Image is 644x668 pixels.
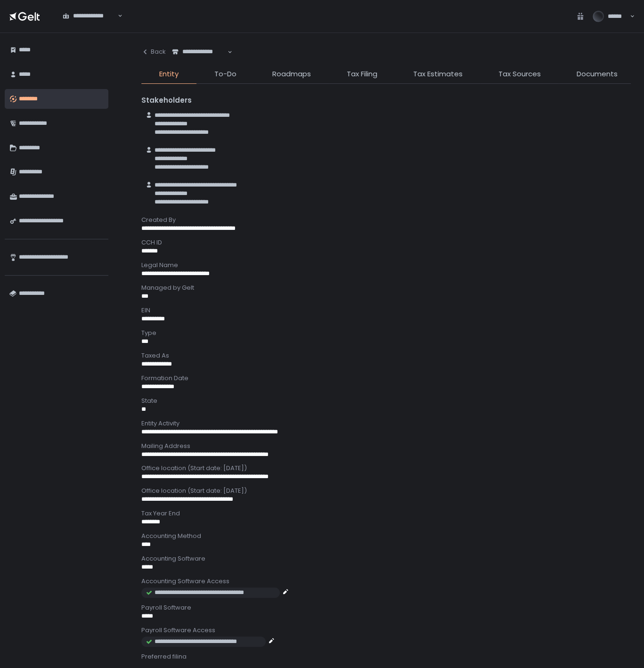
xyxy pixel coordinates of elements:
input: Search for option [172,56,227,65]
span: Tax Filing [347,69,377,80]
div: Accounting Method [141,532,631,540]
div: Legal Name [141,261,631,269]
div: Search for option [57,7,122,26]
div: Formation Date [141,374,631,383]
div: EIN [141,306,631,315]
span: Entity [159,69,179,80]
div: Created By [141,216,631,224]
div: Stakeholders [141,95,631,106]
div: State [141,397,631,405]
div: Accounting Software Access [141,577,631,586]
div: Mailing Address [141,442,631,450]
div: Back [141,48,166,56]
span: Tax Estimates [413,69,463,80]
div: Type [141,329,631,337]
div: Search for option [166,42,232,62]
span: Tax Sources [498,69,541,80]
div: Office location (Start date: [DATE]) [141,487,631,495]
span: Documents [577,69,618,80]
div: Entity Activity [141,419,631,428]
div: Payroll Software [141,603,631,612]
div: Preferred filing [141,652,631,661]
div: CCH ID [141,238,631,247]
div: Taxed As [141,351,631,360]
span: Roadmaps [272,69,311,80]
div: Payroll Software Access [141,626,631,635]
span: To-Do [214,69,236,80]
div: Tax Year End [141,509,631,518]
div: Managed by Gelt [141,284,631,292]
div: Accounting Software [141,554,631,563]
input: Search for option [63,20,117,30]
button: Back [141,42,166,61]
div: Office location (Start date: [DATE]) [141,464,631,472]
